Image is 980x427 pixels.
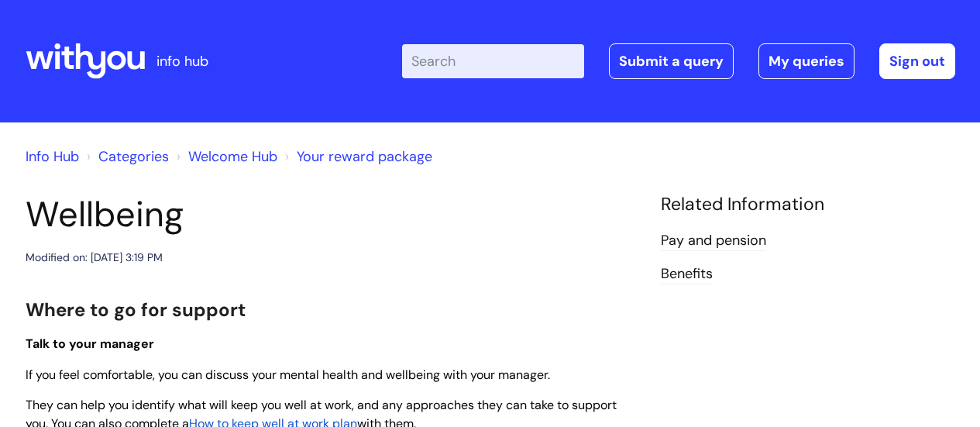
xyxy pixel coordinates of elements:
[173,144,277,169] li: Welcome Hub
[156,49,208,74] p: info hub
[879,43,955,79] a: Sign out
[26,298,246,322] span: Where to go for support
[609,43,734,79] a: Submit a query
[26,336,154,352] span: Talk to your manager
[26,367,550,383] span: If you feel comfortable, you can discuss your mental health and wellbeing with your manager.
[26,147,79,166] a: Info Hub
[98,147,169,166] a: Categories
[402,44,584,78] input: Search
[188,147,277,166] a: Welcome Hub
[661,231,766,251] a: Pay and pension
[297,147,432,166] a: Your reward package
[26,194,638,236] h1: Wellbeing
[402,43,955,79] div: | -
[26,248,163,267] div: Modified on: [DATE] 3:19 PM
[661,264,713,284] a: Benefits
[83,144,169,169] li: Solution home
[281,144,432,169] li: Your reward package
[758,43,854,79] a: My queries
[661,194,955,215] h4: Related Information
